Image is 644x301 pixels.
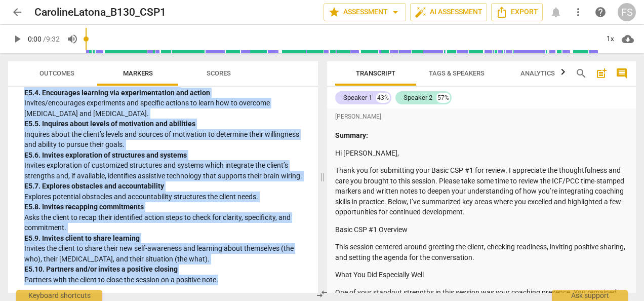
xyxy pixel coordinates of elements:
[410,3,487,21] button: AI Assessment
[316,288,328,300] span: compare_arrows
[24,88,310,98] div: E5. 4. Encourages learning via experimentation and action
[123,69,153,77] span: Markers
[594,6,607,18] span: help
[335,224,628,235] p: Basic CSP #1 Overview
[415,6,427,18] span: auto_fix_high
[520,69,555,77] span: Analytics
[575,67,587,80] span: search
[356,69,395,77] span: Transcript
[572,6,584,18] span: more_vert
[24,181,310,192] div: E5. 7. Explores obstacles and accountability
[552,290,628,301] div: Ask support
[618,3,636,21] button: FS
[614,65,630,82] button: Show/Hide comments
[616,67,628,80] span: comment
[11,33,23,45] span: play_arrow
[335,242,628,262] p: This session centered around greeting the client, checking readiness, inviting positive sharing, ...
[335,131,368,139] strong: Summary:
[328,6,401,18] span: Assessment
[39,69,74,77] span: Outcomes
[429,69,485,77] span: Tags & Speakers
[34,6,166,19] h2: CarolineLatona_B130_CSP1
[593,65,610,82] button: Add summary
[24,192,310,202] p: Explores potential obstacles and accountability structures the client needs.
[415,6,482,18] span: AI Assessment
[496,6,538,18] span: Export
[24,275,310,285] p: Partners with the client to close the session on a positive note.
[404,93,432,103] div: Speaker 2
[43,35,60,43] span: / 9:32
[16,290,102,301] div: Keyboard shortcuts
[324,3,406,21] button: Assessment
[591,3,610,21] a: Help
[24,119,310,129] div: E5. 5. Inquires about levels of motivation and abilities
[595,67,608,80] span: post_add
[24,212,310,233] p: Asks the client to recap their identified action steps to check for clarity, specificity, and com...
[66,33,78,45] span: volume_up
[376,93,390,103] div: 43%
[24,98,310,119] p: Invites/encourages experiments and specific actions to learn how to overcome [MEDICAL_DATA] and [...
[335,270,628,280] p: What You Did Especially Well
[11,6,23,18] span: arrow_back
[600,31,620,47] div: 1x
[28,35,42,43] span: 0:00
[24,243,310,264] p: Invites the client to share their new self-awareness and learning about themselves (the who), the...
[335,165,628,217] p: Thank you for submitting your Basic CSP #1 for review. I appreciate the thoughtfulness and care y...
[436,93,450,103] div: 57%
[335,112,381,121] span: [PERSON_NAME]
[24,160,310,181] p: Invites exploration of customized structures and systems which integrate the client’s strengths a...
[24,264,310,275] div: E5. 10. Partners and/or invites a positive closing
[573,65,589,82] button: Search
[335,148,628,159] p: Hi [PERSON_NAME],
[24,202,310,212] div: E5. 8. Invites recapping commitments
[622,33,634,45] span: cloud_download
[63,30,82,48] button: Volume
[491,3,543,21] button: Export
[24,129,310,150] p: Inquires about the client’s levels and sources of motivation to determine their willingness and a...
[24,150,310,161] div: E5. 6. Invites exploration of structures and systems
[343,93,372,103] div: Speaker 1
[389,6,401,18] span: arrow_drop_down
[8,30,26,48] button: Play
[328,6,340,18] span: star
[24,233,310,244] div: E5. 9. Invites client to share learning
[207,69,231,77] span: Scores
